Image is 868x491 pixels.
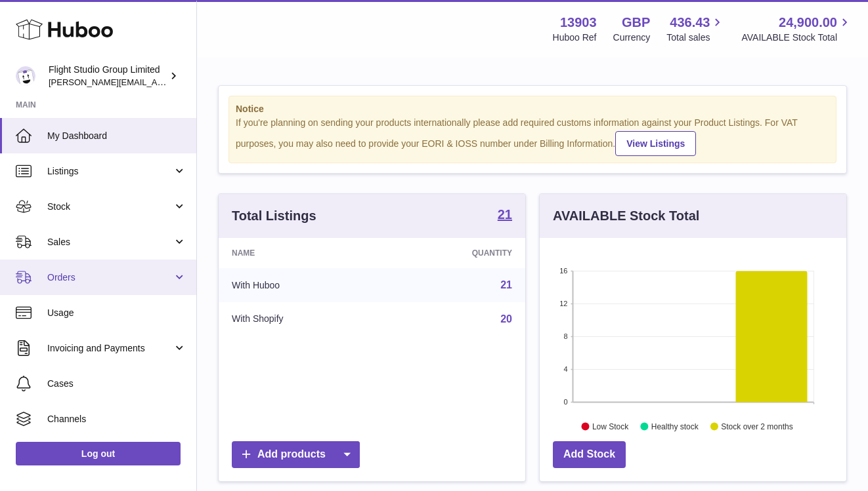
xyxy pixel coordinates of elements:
strong: 13903 [560,14,597,31]
text: Stock over 2 months [721,422,792,431]
span: Total sales [666,31,725,44]
th: Name [219,238,384,268]
text: 4 [563,365,567,373]
div: Currency [613,31,651,44]
text: 16 [559,267,567,275]
a: 21 [498,208,512,224]
strong: GBP [622,14,650,31]
a: 20 [500,313,512,324]
div: If you're planning on sending your products internationally please add required customs informati... [236,117,829,156]
td: With Huboo [219,268,384,302]
a: Add products [232,441,360,468]
div: Huboo Ref [553,31,597,44]
span: 436.43 [670,14,710,31]
span: 24,900.00 [779,14,837,31]
a: Add Stock [553,441,626,468]
a: 24,900.00 AVAILABLE Stock Total [741,14,852,44]
img: natasha@stevenbartlett.com [16,66,35,86]
strong: Notice [236,103,829,115]
span: Sales [47,236,173,248]
h3: Total Listings [232,207,316,225]
span: Cases [47,378,186,390]
a: 21 [500,279,512,290]
text: Low Stock [592,422,629,431]
text: 12 [559,300,567,307]
span: Stock [47,201,173,213]
span: Usage [47,307,186,319]
span: [PERSON_NAME][EMAIL_ADDRESS][DOMAIN_NAME] [49,77,263,87]
span: My Dashboard [47,130,186,142]
strong: 21 [498,208,512,221]
th: Quantity [384,238,525,268]
text: 0 [563,398,567,406]
span: Listings [47,165,173,178]
span: AVAILABLE Stock Total [741,31,852,44]
div: Flight Studio Group Limited [49,64,167,88]
a: 436.43 Total sales [666,14,725,44]
text: Healthy stock [651,422,699,431]
td: With Shopify [219,302,384,336]
span: Channels [47,413,186,425]
span: Invoicing and Payments [47,342,173,355]
span: Orders [47,271,173,284]
a: Log out [16,442,181,465]
h3: AVAILABLE Stock Total [553,207,699,225]
a: View Listings [615,131,696,156]
text: 8 [563,332,567,340]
